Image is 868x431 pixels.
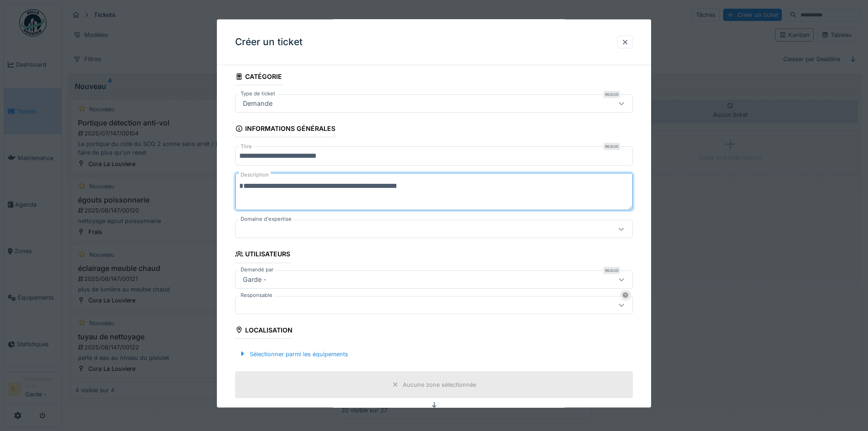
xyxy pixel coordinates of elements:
[235,348,352,360] div: Sélectionner parmi les équipements
[239,274,270,284] div: Garde -
[239,215,293,223] label: Domaine d'expertise
[235,36,303,48] h3: Créer un ticket
[603,266,620,274] div: Requis
[235,247,290,263] div: Utilisateurs
[235,323,293,338] div: Localisation
[239,143,254,151] label: Titre
[603,143,620,150] div: Requis
[239,291,274,299] label: Responsable
[603,91,620,98] div: Requis
[239,99,276,109] div: Demande
[235,122,335,137] div: Informations générales
[239,169,271,181] label: Description
[239,90,277,98] label: Type de ticket
[239,265,275,273] label: Demandé par
[403,380,476,389] div: Aucune zone sélectionnée
[235,70,282,85] div: Catégorie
